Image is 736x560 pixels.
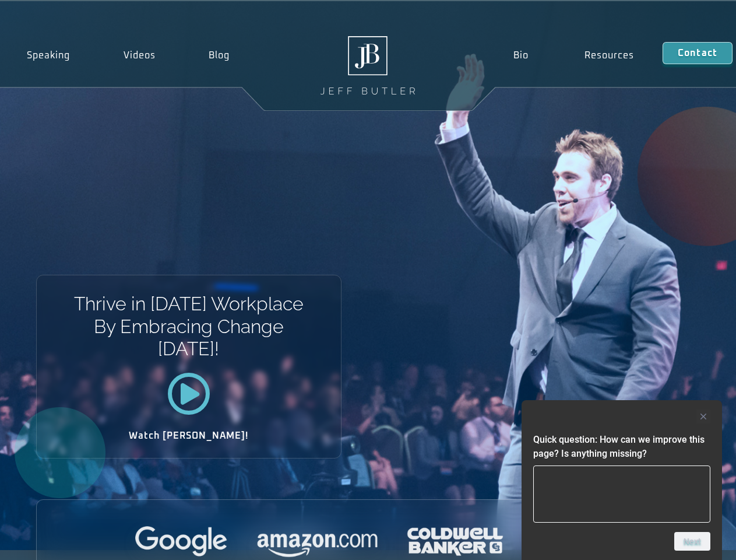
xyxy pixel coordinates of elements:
[73,293,304,360] h1: Thrive in [DATE] Workplace By Embracing Change [DATE]!
[533,433,710,461] h2: Quick question: How can we improve this page? Is anything missing?
[678,48,717,58] span: Contact
[485,42,557,69] a: Bio
[78,431,300,440] h2: Watch [PERSON_NAME]!
[696,409,710,423] button: Hide survey
[674,532,710,551] button: Next question
[533,409,710,551] div: Quick question: How can we improve this page? Is anything missing?
[97,42,182,69] a: Videos
[485,42,662,69] nav: Menu
[557,42,663,69] a: Resources
[182,42,256,69] a: Blog
[533,466,710,523] textarea: Quick question: How can we improve this page? Is anything missing?
[663,42,733,64] a: Contact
